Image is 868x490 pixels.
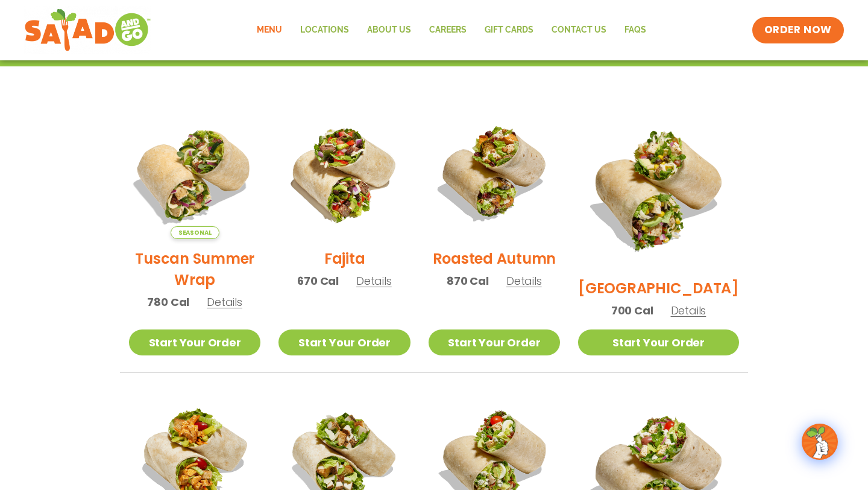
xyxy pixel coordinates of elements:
[578,107,739,269] img: Product photo for BBQ Ranch Wrap
[278,107,410,239] img: Product photo for Fajita Wrap
[291,16,358,44] a: Locations
[248,16,655,44] nav: Menu
[358,16,420,44] a: About Us
[671,303,706,318] span: Details
[476,16,542,44] a: GIFT CARDS
[429,107,560,239] img: Product photo for Roasted Autumn Wrap
[506,273,542,288] span: Details
[278,329,410,355] a: Start Your Order
[129,248,260,290] h2: Tuscan Summer Wrap
[248,16,291,44] a: Menu
[447,273,489,289] span: 870 Cal
[24,6,151,54] img: new-SAG-logo-768×292
[118,96,272,250] img: Product photo for Tuscan Summer Wrap
[429,329,560,355] a: Start Your Order
[420,16,476,44] a: Careers
[764,23,832,37] span: ORDER NOW
[578,278,739,299] h2: [GEOGRAPHIC_DATA]
[752,17,844,43] a: ORDER NOW
[542,16,615,44] a: Contact Us
[578,329,739,355] a: Start Your Order
[615,16,655,44] a: FAQs
[129,329,260,355] a: Start Your Order
[207,294,242,310] span: Details
[324,248,365,269] h2: Fajita
[433,248,556,269] h2: Roasted Autumn
[147,294,189,310] span: 780 Cal
[611,302,653,319] span: 700 Cal
[171,226,219,239] span: Seasonal
[297,273,339,289] span: 670 Cal
[803,425,837,459] img: wpChatIcon
[356,273,392,288] span: Details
